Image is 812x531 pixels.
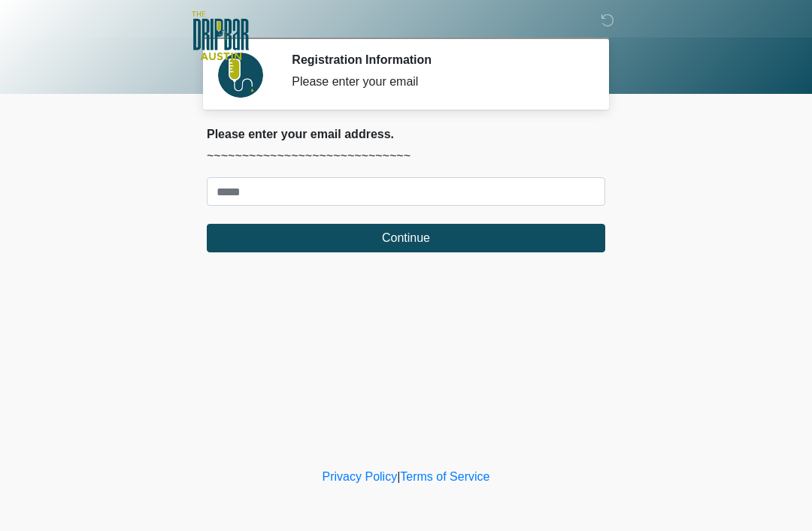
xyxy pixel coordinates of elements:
img: Agent Avatar [218,53,263,98]
img: The DRIPBaR - Austin The Domain Logo [192,11,249,60]
div: Please enter your email [292,73,583,91]
button: Continue [207,224,605,252]
h2: Please enter your email address. [207,127,605,141]
a: Terms of Service [400,470,489,483]
a: Privacy Policy [323,470,398,483]
p: ~~~~~~~~~~~~~~~~~~~~~~~~~~~~~ [207,147,605,165]
a: | [397,470,400,483]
